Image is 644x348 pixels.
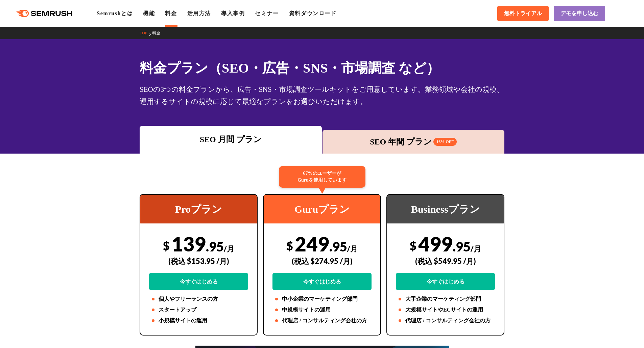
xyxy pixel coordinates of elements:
span: /月 [347,244,358,253]
span: 16% OFF [433,138,457,146]
a: 今すぐはじめる [272,273,372,290]
a: セミナー [255,10,279,16]
li: 大規模サイトやECサイトの運用 [396,306,495,314]
span: $ [286,239,293,252]
a: 今すぐはじめる [149,273,248,290]
a: 料金 [152,31,165,35]
div: 499 [396,232,495,290]
span: デモを申し込む [560,10,598,17]
a: 導入事例 [221,10,245,16]
li: 代理店 / コンサルティング会社の方 [272,317,372,325]
a: 活用方法 [187,10,211,16]
li: 小規模サイトの運用 [149,317,248,325]
a: デモを申し込む [554,6,605,21]
span: $ [163,239,170,252]
span: .95 [206,239,224,254]
span: 無料トライアル [504,10,542,17]
li: 大手企業のマーケティング部門 [396,295,495,303]
a: Semrushとは [97,10,133,16]
div: (税込 $549.95 /月) [396,249,495,273]
a: TOP [140,31,152,35]
a: 資料ダウンロード [289,10,337,16]
li: 中小企業のマーケティング部門 [272,295,372,303]
h1: 料金プラン（SEO・広告・SNS・市場調査 など） [140,58,504,78]
div: 67%のユーザーが Guruを使用しています [279,166,365,188]
li: スタートアップ [149,306,248,314]
div: Businessプラン [387,195,504,223]
div: SEO 年間 プラン [326,136,501,148]
span: $ [410,239,416,252]
span: /月 [224,244,234,253]
span: .95 [329,239,347,254]
a: 今すぐはじめる [396,273,495,290]
div: (税込 $153.95 /月) [149,249,248,273]
a: 料金 [165,10,177,16]
li: 中規模サイトの運用 [272,306,372,314]
a: 機能 [143,10,155,16]
li: 個人やフリーランスの方 [149,295,248,303]
span: /月 [471,244,481,253]
div: (税込 $274.95 /月) [272,249,372,273]
div: Proプラン [140,195,257,223]
div: 249 [272,232,372,290]
li: 代理店 / コンサルティング会社の方 [396,317,495,325]
div: SEO 月間 プラン [143,133,318,145]
a: 無料トライアル [497,6,549,21]
div: 139 [149,232,248,290]
div: SEOの3つの料金プランから、広告・SNS・市場調査ツールキットをご用意しています。業務領域や会社の規模、運用するサイトの規模に応じて最適なプランをお選びいただけます。 [140,83,504,108]
div: Guruプラン [264,195,380,223]
span: .95 [453,239,471,254]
